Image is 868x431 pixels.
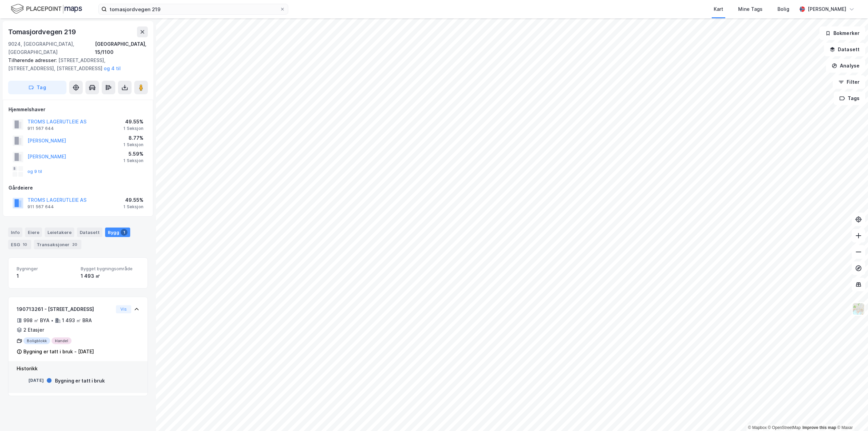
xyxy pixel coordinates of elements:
input: Søk på adresse, matrikkel, gårdeiere, leietakere eller personer [107,4,280,14]
button: Filter [833,75,865,89]
div: 2 Etasjer [23,326,44,334]
div: 1 [121,229,127,236]
span: Bygninger [17,266,75,272]
button: Tags [834,92,865,105]
div: 190713261 - [STREET_ADDRESS] [17,305,113,313]
div: 10 [21,241,28,248]
a: Improve this map [803,425,836,430]
div: 998 ㎡ BYA [23,316,50,325]
div: Kart [714,5,723,13]
div: Kontrollprogram for chat [834,398,868,431]
button: Datasett [824,43,865,56]
div: Bygning er tatt i bruk - [DATE] [23,348,94,356]
button: Tag [8,81,66,94]
div: 1 Seksjon [123,204,143,210]
div: 8.77% [123,134,143,142]
button: Vis [116,305,131,313]
div: Datasett [77,228,102,237]
div: Historikk [17,365,139,373]
div: [DATE] [17,377,44,384]
div: ESG [8,240,31,249]
div: [STREET_ADDRESS], [STREET_ADDRESS], [STREET_ADDRESS] [8,56,142,73]
div: Bygg [105,228,130,237]
div: Mine Tags [738,5,763,13]
span: Tilhørende adresser: [8,57,58,63]
div: 1 Seksjon [123,158,143,163]
span: Bygget bygningsområde [81,266,139,272]
div: 1 Seksjon [123,142,143,148]
div: 1 493 ㎡ [81,272,139,280]
div: 1 Seksjon [123,126,143,131]
div: [GEOGRAPHIC_DATA], 15/1100 [95,40,148,56]
button: Analyse [826,59,865,73]
div: 9024, [GEOGRAPHIC_DATA], [GEOGRAPHIC_DATA] [8,40,95,56]
div: 911 567 644 [27,126,54,131]
a: Mapbox [748,425,767,430]
img: Z [852,302,865,315]
div: 911 567 644 [27,204,54,210]
div: 20 [71,241,79,248]
div: Bolig [777,5,789,13]
div: 1 [17,272,75,280]
div: 5.59% [123,150,143,158]
div: Eiere [25,228,42,237]
div: Info [8,228,22,237]
div: Transaksjoner [34,240,81,249]
div: 49.55% [123,118,143,126]
button: Bokmerker [820,26,865,40]
div: 1 493 ㎡ BRA [62,316,92,325]
div: • [51,318,54,323]
div: [PERSON_NAME] [808,5,846,13]
img: logo.f888ab2527a4732fd821a326f86c7f29.svg [11,3,82,15]
iframe: Chat Widget [834,398,868,431]
div: Leietakere [45,228,74,237]
a: OpenStreetMap [768,425,801,430]
div: Hjemmelshaver [8,105,147,114]
div: Bygning er tatt i bruk [55,377,105,385]
div: Gårdeiere [8,184,147,192]
div: 49.55% [123,196,143,204]
div: Tomasjordvegen 219 [8,26,77,37]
